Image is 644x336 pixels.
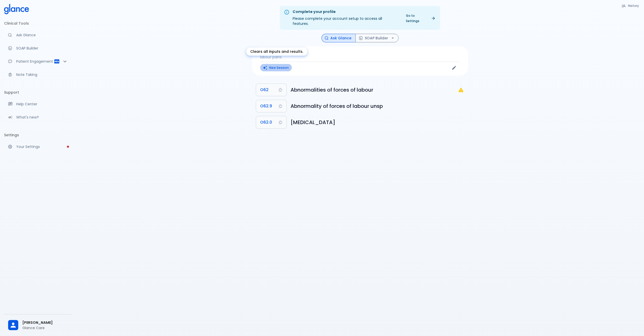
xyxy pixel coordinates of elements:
[260,119,272,126] span: O62.0
[246,47,307,56] div: Clears all inputs and results.
[256,100,287,112] button: Copy Code O62.9 to clipboard
[4,112,72,123] div: Recent updates and feature releases
[256,84,287,96] button: Copy Code O62 to clipboard
[16,72,68,77] p: Note Taking
[4,69,72,80] a: Advanced note-taking
[450,64,458,72] button: Edit
[355,34,399,43] button: SOAP Builder
[260,64,292,71] button: Clears all inputs and results.
[4,141,72,152] a: Please complete account setup
[4,29,72,41] a: Moramiz: Find ICD10AM codes instantly
[403,12,438,25] a: Go to Settings
[291,86,458,94] h6: Abnormalities of forces of labour
[260,86,269,93] span: O62
[22,320,68,325] span: [PERSON_NAME]
[16,32,68,38] p: Ask Glance
[22,325,68,330] p: Glance Care
[291,118,464,126] h6: Primary inadequate contractions
[16,46,68,51] p: SOAP Builder
[4,129,72,141] li: Settings
[293,8,399,28] div: Please complete your account setup to access all features.
[4,56,72,67] div: Patient Reports & Referrals
[16,115,68,120] p: What's new?
[4,98,72,110] a: Get help from our support team
[293,9,399,15] div: Complete your profile
[16,59,54,64] p: Patient Engagement
[619,2,642,9] button: History
[4,17,72,29] li: Clinical Tools
[321,34,356,43] button: Ask Glance
[16,102,68,107] p: Help Center
[16,144,68,149] p: Your Settings
[291,102,464,110] h6: Abnormality of forces of labour, unspecified
[4,43,72,54] a: Docugen: Compose a clinical documentation in seconds
[4,86,72,98] li: Support
[4,316,72,334] div: [PERSON_NAME]Glance Care
[458,87,464,93] svg: O62: Not a billable code
[260,55,460,60] p: labour pains
[256,116,287,128] button: Copy Code O62.0 to clipboard
[260,103,272,110] span: O62.9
